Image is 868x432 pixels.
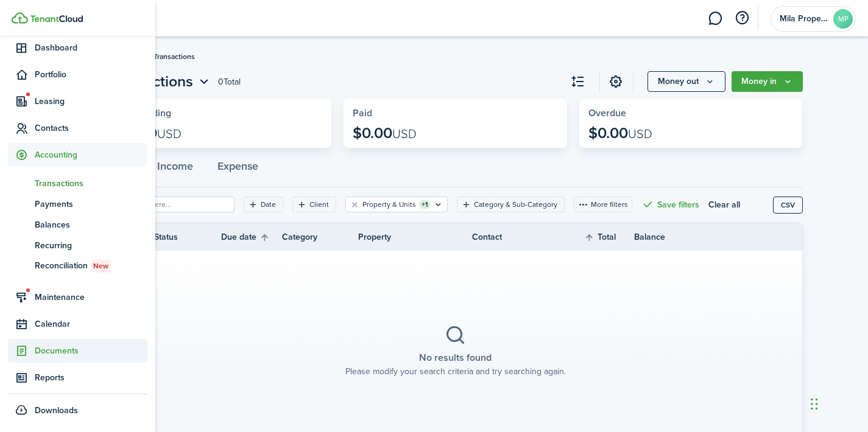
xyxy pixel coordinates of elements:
button: Open menu [108,71,212,92]
widget-stats-title: Outstanding [118,108,323,119]
span: Portfolio [35,68,147,81]
button: Money in [732,71,803,92]
avatar-text: MP [833,9,853,29]
filter-tag: Open filter [292,197,336,212]
th: Status [154,231,221,243]
button: Money out [647,71,725,92]
iframe: Chat Widget [807,374,868,432]
p: $0.00 [353,125,417,142]
a: Messaging [704,3,727,34]
a: ReconciliationNew [8,256,147,276]
span: Transactions [153,51,195,62]
a: Balances [8,214,147,235]
button: Clear filter [350,200,360,209]
filter-tag: Open filter [345,197,448,212]
th: Contact [472,231,561,243]
button: More filters [574,197,632,212]
filter-tag-label: Property & Units [362,199,416,210]
th: Balance [634,231,707,243]
filter-tag-label: Category & Sub-Category [474,199,557,210]
button: Open resource center [732,8,752,29]
span: Payments [35,198,147,211]
span: Mila Properties LLC [780,15,828,23]
span: Downloads [35,404,78,417]
button: Open menu [647,71,725,92]
div: Drag [811,386,818,422]
filter-tag-label: Date [261,199,276,210]
button: Transactions [108,71,212,92]
span: Reconciliation [35,259,147,273]
span: Documents [35,344,147,357]
th: Sort [221,230,282,245]
widget-stats-title: Overdue [588,108,794,119]
span: Dashboard [35,41,147,54]
th: Sort [584,230,634,245]
span: Calendar [35,318,147,330]
span: Maintenance [35,291,147,304]
img: TenantCloud [12,12,28,24]
th: Property [358,231,473,243]
filter-tag-counter: +1 [419,200,431,209]
placeholder-description: Please modify your search criteria and try searching again. [345,365,566,378]
a: Reports [8,366,147,389]
a: Dashboard [8,36,147,60]
button: Clear all [708,197,740,212]
span: Contacts [35,122,147,134]
button: Income [145,151,205,187]
th: Category [282,231,358,243]
button: Expense [205,151,270,187]
filter-tag: Open filter [457,197,565,212]
span: Reports [35,371,147,384]
p: $0.00 [588,125,652,142]
span: USD [392,125,417,143]
span: Accounting [35,148,147,161]
a: Payments [8,193,147,214]
filter-tag-label: Client [309,199,329,210]
span: Balances [35,218,147,231]
span: USD [628,125,652,143]
img: TenantCloud [30,15,83,23]
filter-tag: Open filter [244,197,283,212]
widget-stats-title: Paid [353,108,558,119]
placeholder-title: No results found [419,350,492,365]
span: New [93,260,108,271]
span: USD [157,125,182,143]
a: Recurring [8,235,147,256]
span: Transactions [35,177,147,190]
button: Open menu [732,71,803,92]
a: Transactions [8,173,147,193]
input: Search here... [123,199,230,211]
span: Recurring [35,239,147,252]
header-page-total: 0 Total [218,75,241,88]
span: Leasing [35,95,147,108]
button: Save filters [641,197,699,212]
button: CSV [773,197,803,214]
